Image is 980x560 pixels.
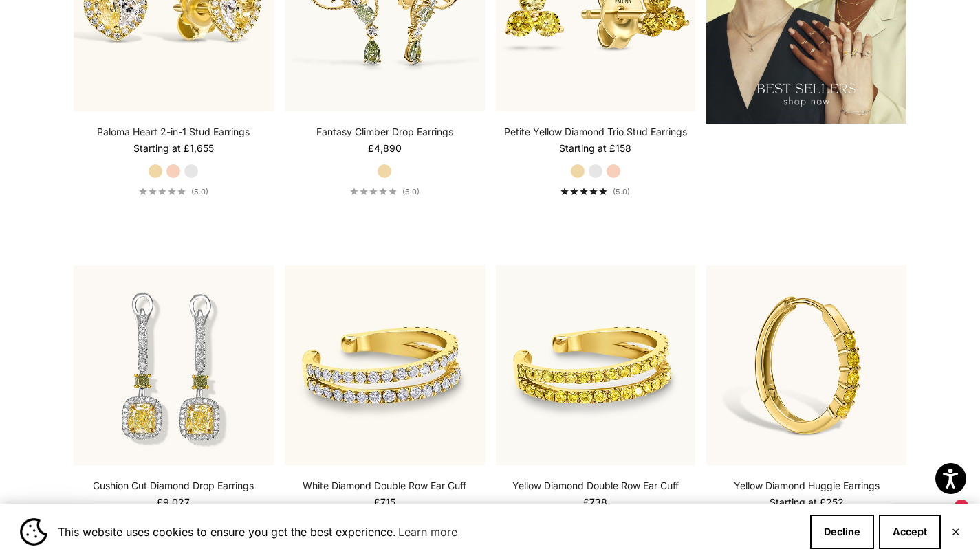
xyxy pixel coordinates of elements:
[74,265,274,465] a: #YellowGold #WhiteGold #RoseGold
[879,515,941,549] button: Accept
[396,522,459,542] a: Learn more
[316,125,453,139] a: Fantasy Climber Drop Earrings
[613,187,630,197] span: (5.0)
[139,187,208,197] a: 5.0 out of 5.0 stars(5.0)
[512,479,679,493] a: Yellow Diamond Double Row Ear Cuff
[58,522,799,542] span: This website uses cookies to ensure you get the best experience.
[350,188,397,195] div: 5.0 out of 5.0 stars
[97,125,250,139] a: Paloma Heart 2-in-1 Stud Earrings
[559,142,631,155] sale-price: Starting at £158
[374,495,395,509] sale-price: £715
[951,528,960,536] button: Close
[706,265,906,465] img: #YellowGold
[93,479,254,493] a: Cushion Cut Diamond Drop Earrings
[560,188,607,195] div: 5.0 out of 5.0 stars
[810,515,874,549] button: Decline
[368,142,402,155] sale-price: £4,890
[350,187,420,197] a: 5.0 out of 5.0 stars(5.0)
[496,265,696,465] img: #YellowGold
[133,142,214,155] sale-price: Starting at £1,655
[583,495,607,509] sale-price: £738
[74,265,274,465] img: Cushion Cut Diamond Drop Earrings
[303,479,466,493] a: White Diamond Double Row Ear Cuff
[20,518,47,546] img: Cookie banner
[285,265,485,465] img: #YellowGold
[139,188,186,195] div: 5.0 out of 5.0 stars
[734,479,880,493] a: Yellow Diamond Huggie Earrings
[560,187,630,197] a: 5.0 out of 5.0 stars(5.0)
[770,495,844,509] sale-price: Starting at £252
[504,125,687,139] a: Petite Yellow Diamond Trio Stud Earrings
[157,495,190,509] sale-price: £9,027
[191,187,208,197] span: (5.0)
[402,187,420,197] span: (5.0)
